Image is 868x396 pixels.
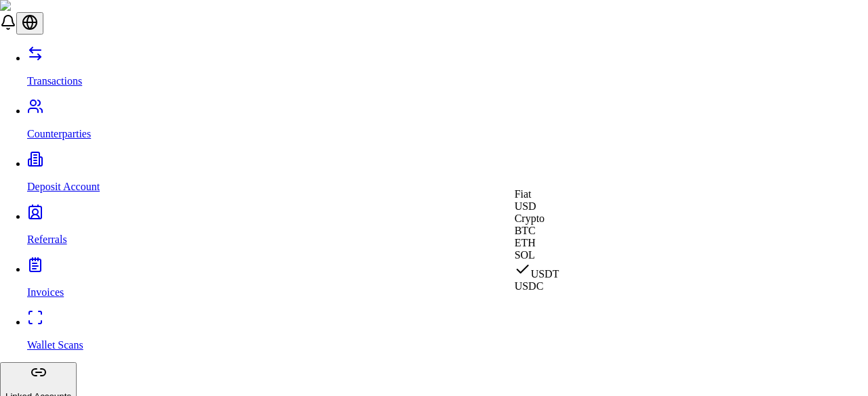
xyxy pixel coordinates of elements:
[515,280,544,292] span: USDC
[515,200,536,212] span: USD
[531,268,559,280] span: USDT
[515,225,536,236] span: BTC
[515,237,536,248] span: ETH
[515,188,559,200] div: Fiat
[515,249,535,261] span: SOL
[515,213,559,225] div: Crypto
